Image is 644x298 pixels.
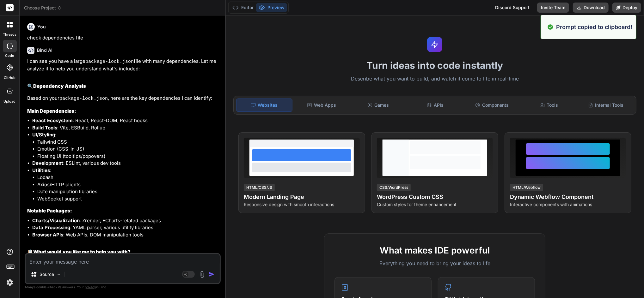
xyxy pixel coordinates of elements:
label: Upload [4,99,16,104]
h6: You [37,24,46,30]
p: Describe what you want to build, and watch it come to life in real-time [230,75,640,83]
button: Deploy [612,3,641,13]
p: Source [40,271,54,277]
img: icon [208,271,215,277]
code: package-lock.json [59,96,108,101]
div: Components [464,98,520,112]
p: Prompt copied to clipboard! [556,23,632,31]
div: Internal Tools [578,98,634,112]
li: WebSocket support [37,195,219,203]
li: Lodash [37,174,219,181]
li: Emotion (CSS-in-JS) [37,146,219,153]
li: : [32,131,219,160]
div: Discord Support [491,3,533,13]
li: : ESLint, various dev tools [32,160,219,167]
img: alert [547,23,554,31]
strong: Data Processing [32,224,70,230]
p: Interactive components with animations [510,201,626,208]
div: HTML/Webflow [510,184,543,191]
code: package-lock.json [85,59,134,64]
span: privacy [85,285,96,289]
strong: Development [32,160,63,166]
p: Responsive design with smooth interactions [244,201,360,208]
img: settings [4,277,15,288]
button: Preview [256,3,287,12]
h2: 🔍 [27,83,219,90]
li: : [32,167,219,203]
li: Date manipulation libraries [37,188,219,195]
h2: What makes IDE powerful [334,244,535,257]
p: check dependencies file [27,34,219,42]
label: threads [3,32,16,37]
p: Custom styles for theme enhancement [377,201,493,208]
p: I can see you have a large file with many dependencies. Let me analyze it to help you understand ... [27,58,219,73]
h6: Bind AI [37,47,52,53]
li: : Vite, ESBuild, Rollup [32,124,219,132]
strong: Build Tools [32,125,57,131]
strong: UI/Styling [32,132,55,138]
strong: Main Dependencies: [27,108,76,114]
img: attachment [199,271,206,278]
button: Invite Team [537,3,569,13]
label: code [5,53,14,58]
div: Games [351,98,406,112]
p: Always double-check its answers. Your in Bind [25,284,221,290]
button: Download [573,3,609,13]
strong: React Ecosystem [32,117,73,123]
div: Websites [236,98,292,112]
strong: Utilities [32,167,50,173]
li: Axios/HTTP clients [37,181,219,188]
h4: Dynamic Webflow Component [510,193,626,201]
img: Pick Models [56,272,61,277]
li: Tailwind CSS [37,139,219,146]
span: Choose Project [24,5,62,11]
div: Web Apps [294,98,349,112]
h4: Modern Landing Page [244,193,360,201]
strong: Charts/Visualization [32,218,80,223]
div: HTML/CSS/JS [244,184,275,191]
li: : Zrender, ECharts-related packages [32,217,219,224]
div: APIs [407,98,463,112]
button: Editor [230,3,256,12]
h2: 📋 [27,248,219,256]
label: GitHub [4,75,15,80]
li: : Web APIs, DOM manipulation tools [32,231,219,239]
div: Tools [521,98,577,112]
strong: Browser APIs [32,232,63,238]
strong: What would you like me to help you with? [33,249,131,255]
h1: Turn ideas into code instantly [230,60,640,71]
div: CSS/WordPress [377,184,411,191]
h4: WordPress Custom CSS [377,193,493,201]
li: : React, React-DOM, React hooks [32,117,219,124]
p: Everything you need to bring your ideas to life [334,259,535,267]
strong: Dependency Analysis [33,83,86,89]
strong: Notable Packages: [27,208,72,214]
p: Based on your , here are the key dependencies I can identify: [27,95,219,103]
li: Floating UI (tooltips/popovers) [37,153,219,160]
li: : YAML parser, various utility libraries [32,224,219,231]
